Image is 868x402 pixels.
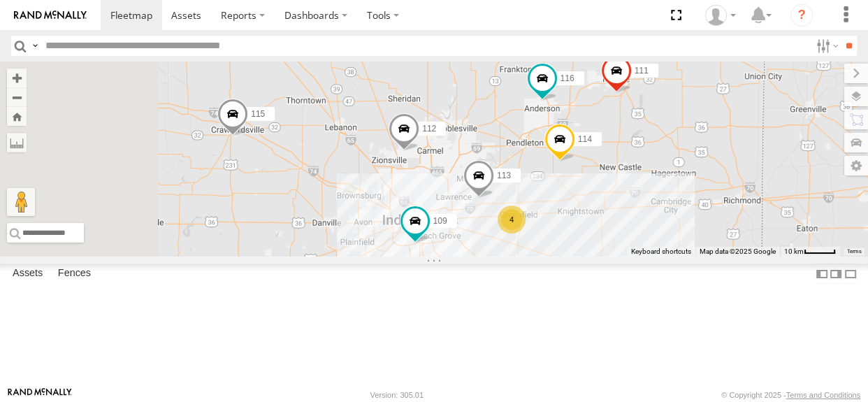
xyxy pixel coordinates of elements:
label: Search Filter Options [811,36,841,56]
label: Search Query [29,36,41,56]
i: ? [790,4,813,27]
span: 10 km [784,247,804,255]
span: 113 [497,170,511,180]
span: 112 [422,123,436,133]
button: Zoom Home [7,107,27,126]
label: Fences [51,264,98,284]
a: Terms and Conditions [786,391,860,399]
img: rand-logo.svg [14,10,87,20]
div: © Copyright 2025 - [721,391,860,399]
button: Keyboard shortcuts [631,247,691,257]
label: Assets [6,264,50,284]
span: 114 [578,134,592,144]
label: Dock Summary Table to the Right [829,264,843,284]
button: Map Scale: 10 km per 42 pixels [780,247,840,257]
span: 116 [560,73,574,83]
a: Terms [847,249,862,254]
span: Map data ©2025 Google [700,247,776,255]
div: Version: 305.01 [370,391,424,399]
button: Zoom in [7,69,27,87]
span: 109 [433,216,447,226]
button: Zoom out [7,87,27,107]
div: 4 [498,206,526,234]
label: Map Settings [844,156,868,175]
button: Drag Pegman onto the map to open Street View [7,188,35,216]
div: Brandon Hickerson [700,5,741,26]
span: 111 [635,65,649,75]
span: 115 [251,108,265,118]
label: Dock Summary Table to the Left [815,264,829,284]
label: Hide Summary Table [844,264,858,284]
label: Measure [7,133,27,152]
a: Visit our Website [8,388,72,402]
